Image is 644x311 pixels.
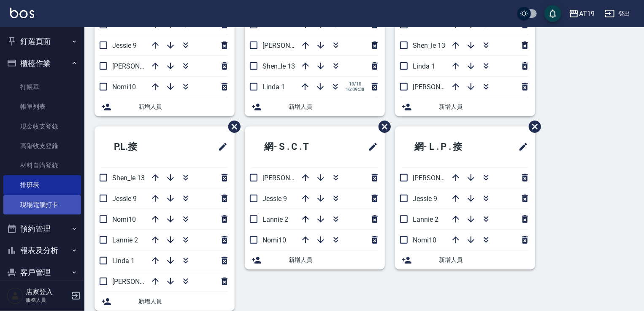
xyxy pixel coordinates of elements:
[252,132,342,162] h2: 網- S . C . T
[112,62,168,70] span: [PERSON_NAME] 6
[3,97,81,116] a: 帳單列表
[112,174,145,182] span: Shen_le 13
[10,8,34,18] img: Logo
[213,137,228,157] span: 修改班表的標題
[3,156,81,175] a: 材料自購登錄
[245,250,385,270] div: 新增人員
[544,5,561,22] button: save
[513,137,528,157] span: 修改班表的標題
[95,292,235,311] div: 新增人員
[112,83,136,91] span: Nomi10
[112,236,138,244] span: Lannie 2
[26,288,69,296] h5: 店家登入
[138,297,228,306] span: 新增人員
[262,195,287,203] span: Jessie 9
[413,62,435,70] span: Linda 1
[372,114,392,139] span: 刪除班表
[402,132,494,162] h2: 網- L . P . 接
[346,81,365,87] span: 10/10
[566,5,598,22] button: AT19
[112,257,135,265] span: Linda 1
[262,62,295,70] span: Shen_le 13
[413,236,436,244] span: Nomi10
[7,287,24,304] img: Person
[262,215,288,223] span: Lannie 2
[222,114,242,139] span: 刪除班表
[26,296,69,304] p: 服務人員
[3,261,81,283] button: 客戶管理
[101,132,181,162] h2: P.L.接
[3,77,81,97] a: 打帳單
[262,41,319,50] span: [PERSON_NAME] 6
[112,215,136,223] span: Nomi10
[413,174,469,182] span: [PERSON_NAME] 6
[3,136,81,156] a: 高階收支登錄
[138,102,228,111] span: 新增人員
[413,83,469,91] span: [PERSON_NAME] 6
[245,97,385,116] div: 新增人員
[289,256,378,264] span: 新增人員
[3,52,81,74] button: 櫃檯作業
[395,250,535,270] div: 新增人員
[3,117,81,136] a: 現金收支登錄
[363,137,378,157] span: 修改班表的標題
[439,256,528,264] span: 新增人員
[522,114,542,139] span: 刪除班表
[3,239,81,261] button: 報表及分析
[439,102,528,111] span: 新增人員
[3,195,81,215] a: 現場電腦打卡
[262,174,319,182] span: [PERSON_NAME] 6
[413,195,437,203] span: Jessie 9
[579,8,595,19] div: AT19
[601,6,634,22] button: 登出
[346,87,365,92] span: 16:09:38
[112,41,137,50] span: Jessie 9
[413,215,438,223] span: Lannie 2
[3,175,81,195] a: 排班表
[95,97,235,116] div: 新增人員
[112,195,137,203] span: Jessie 9
[262,83,285,91] span: Linda 1
[262,236,286,244] span: Nomi10
[112,278,168,286] span: [PERSON_NAME] 6
[289,102,378,111] span: 新增人員
[413,41,445,50] span: Shen_le 13
[3,218,81,240] button: 預約管理
[3,30,81,52] button: 釘選頁面
[395,97,535,116] div: 新增人員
